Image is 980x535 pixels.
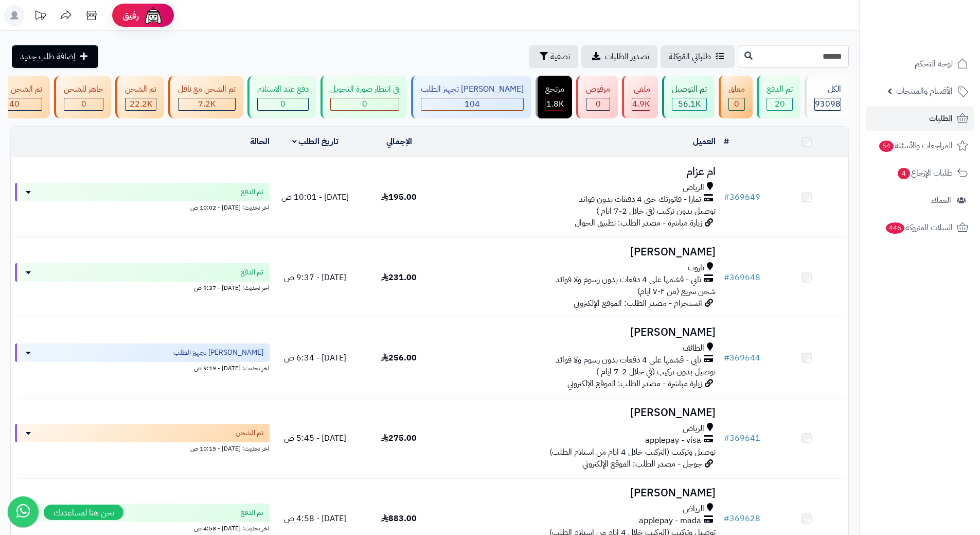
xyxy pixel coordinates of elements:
[125,83,156,95] div: تم الشحن
[241,267,263,278] span: تم الدفع
[381,512,417,525] span: 883.00
[724,135,729,148] a: #
[546,98,564,110] div: 1766
[637,285,716,298] span: شحن سريع (من ٢-٧ ايام)
[529,45,578,68] button: تصفية
[866,133,974,158] a: المراجعات والأسئلة54
[724,271,729,284] span: #
[931,193,951,208] span: العملاء
[381,191,417,203] span: 195.00
[143,5,164,26] img: ai-face.png
[910,29,970,50] img: logo-2.png
[596,366,716,378] span: توصيل بدون تركيب (في خلال 2-7 ايام )
[362,98,367,110] span: 0
[885,220,953,235] span: السلات المتروكة
[693,135,716,148] a: العميل
[52,76,113,118] a: جاهز للشحن 0
[669,50,711,63] span: طلباتي المُوكلة
[660,76,717,118] a: تم التوصيل 56.1K
[445,407,716,419] h3: [PERSON_NAME]
[620,76,660,118] a: ملغي 4.9K
[767,83,793,95] div: تم الدفع
[661,45,735,68] a: طلباتي المُوكلة
[178,83,236,95] div: تم الشحن مع ناقل
[15,442,270,453] div: اخر تحديث: [DATE] - 10:15 ص
[179,98,235,110] div: 7223
[898,168,910,179] span: 4
[605,50,649,63] span: تصدير الطلبات
[113,76,166,118] a: تم الشحن 22.2K
[729,98,744,110] div: 0
[64,98,103,110] div: 0
[866,161,974,185] a: طلبات الإرجاع4
[915,57,953,71] span: لوحة التحكم
[173,348,263,358] span: [PERSON_NAME] تجهيز الطلب
[166,76,245,118] a: تم الشحن مع ناقل 7.2K
[381,271,417,284] span: 231.00
[556,274,701,286] span: تابي - قسّمها على 4 دفعات بدون رسوم ولا فوائد
[579,194,701,205] span: تمارا - فاتورتك حتى 4 دفعات بدون فوائد
[284,512,346,525] span: [DATE] - 4:58 ص
[550,50,570,63] span: تصفية
[586,98,610,110] div: 0
[318,76,409,118] a: في انتظار صورة التحويل 0
[15,201,270,212] div: اخر تحديث: [DATE] - 10:02 ص
[724,432,729,444] span: #
[27,5,53,28] a: تحديثات المنصة
[64,83,103,95] div: جاهز للشحن
[581,45,657,68] a: تصدير الطلبات
[81,98,86,110] span: 0
[596,205,716,217] span: توصيل بدون تركيب (في خلال 2-7 ايام )
[465,98,480,110] span: 104
[596,98,601,110] span: 0
[445,246,716,258] h3: [PERSON_NAME]
[803,76,851,118] a: الكل93098
[582,458,702,470] span: جوجل - مصدر الطلب: الموقع الإلكتروني
[15,282,270,292] div: اخر تحديث: [DATE] - 9:37 ص
[866,51,974,76] a: لوحة التحكم
[556,354,701,366] span: تابي - قسّمها على 4 دفعات بدون رسوم ولا فوائد
[724,512,729,525] span: #
[717,76,755,118] a: معلق 0
[724,271,760,284] a: #369648
[280,98,286,110] span: 0
[645,435,701,446] span: applepay - visa
[421,83,524,95] div: [PERSON_NAME] تجهيز الطلب
[241,508,263,518] span: تم الدفع
[814,83,841,95] div: الكل
[409,76,533,118] a: [PERSON_NAME] تجهيز الطلب 104
[683,423,704,435] span: الرياض
[879,141,894,152] span: 54
[683,342,704,354] span: الطائف
[632,98,650,110] div: 4926
[866,188,974,213] a: العملاء
[775,98,785,110] span: 20
[236,428,263,438] span: تم الشحن
[672,83,707,95] div: تم التوصيل
[755,76,803,118] a: تم الدفع 20
[586,83,610,95] div: مرفوض
[445,326,716,338] h3: [PERSON_NAME]
[866,215,974,240] a: السلات المتروكة446
[897,166,953,180] span: طلبات الإرجاع
[896,84,953,98] span: الأقسام والمنتجات
[258,98,308,110] div: 0
[929,111,953,126] span: الطلبات
[257,83,309,95] div: دفع عند الاستلام
[533,76,574,118] a: مرتجع 1.8K
[445,487,716,499] h3: [PERSON_NAME]
[281,191,349,203] span: [DATE] - 10:01 ص
[688,262,704,274] span: تاروت
[241,187,263,197] span: تم الدفع
[575,217,702,229] span: زيارة مباشرة - مصدر الطلب: تطبيق الجوال
[724,352,760,364] a: #369644
[574,76,620,118] a: مرفوض 0
[866,106,974,131] a: الطلبات
[574,297,702,309] span: انستجرام - مصدر الطلب: الموقع الإلكتروني
[728,83,745,95] div: معلق
[15,522,270,533] div: اخر تحديث: [DATE] - 4:58 ص
[126,98,156,110] div: 22248
[284,271,346,284] span: [DATE] - 9:37 ص
[250,135,270,148] a: الحالة
[815,98,841,110] span: 93098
